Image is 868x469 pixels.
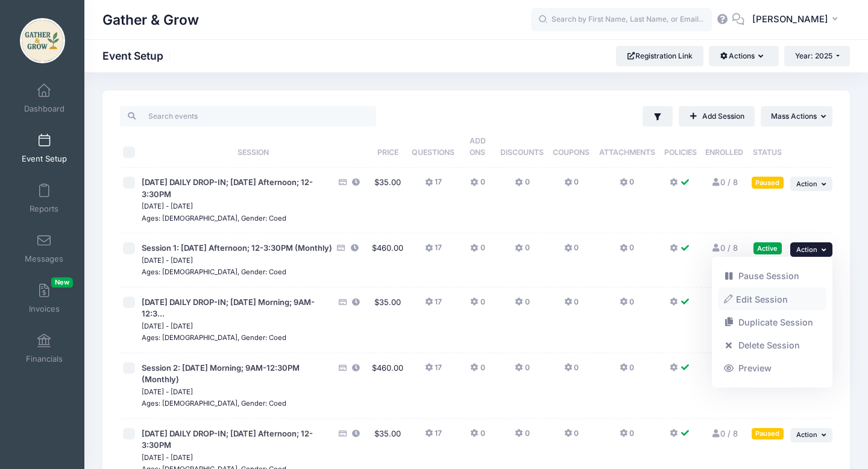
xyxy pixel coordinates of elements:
span: Discounts [500,148,544,157]
button: 0 [515,177,529,194]
button: 0 [564,242,579,260]
a: 0 / 8 [711,363,738,373]
button: 17 [425,177,442,194]
i: This session is currently scheduled to open registration at 07:00 AM America/New York on 09/03/20... [351,298,361,306]
button: Action [790,428,832,442]
button: 0 [564,177,579,194]
span: Action [796,430,817,439]
span: Messages [25,254,63,264]
th: Attachments [594,127,660,168]
small: Ages: [DEMOGRAPHIC_DATA], Gender: Coed [142,268,286,276]
button: 0 [620,242,634,260]
a: Registration Link [616,46,703,66]
span: Coupons [553,148,590,157]
button: 17 [425,428,442,445]
a: 0 / 8 [711,429,738,438]
a: Duplicate Session [718,311,827,334]
button: 0 [620,297,634,314]
small: [DATE] - [DATE] [142,453,193,462]
input: Search events [120,106,376,127]
button: [PERSON_NAME] [744,6,850,34]
i: Accepting Credit Card Payments [338,430,347,438]
span: Mass Actions [771,112,817,121]
span: Action [796,245,817,254]
button: 0 [470,297,485,314]
a: Pause Session [718,265,827,288]
button: Mass Actions [761,106,832,127]
span: Financials [26,354,63,364]
a: Delete Session [718,334,827,357]
div: Paused [752,428,784,439]
th: Coupons [549,127,594,168]
td: $35.00 [368,288,407,353]
span: [DATE] DAILY DROP-IN; [DATE] Afternoon; 12-3:30PM [142,177,313,199]
span: Session 2: [DATE] Morning; 9AM-12:30PM (Monthly) [142,363,300,385]
a: Event Setup [16,127,73,169]
div: Paused [752,177,784,188]
button: 0 [470,242,485,260]
i: Accepting Credit Card Payments [336,244,346,252]
small: Ages: [DEMOGRAPHIC_DATA], Gender: Coed [142,333,286,342]
th: Session [139,127,368,168]
th: Price [368,127,407,168]
th: Status [747,127,787,168]
a: Dashboard [16,77,73,119]
button: 0 [620,428,634,445]
td: $460.00 [368,233,407,288]
img: Gather & Grow [20,18,65,63]
td: $460.00 [368,353,407,419]
i: This session is currently scheduled to open registration at 07:00 AM America/New York on 09/01/20... [351,178,361,186]
a: Preview [718,357,827,380]
button: 17 [425,362,442,380]
span: [DATE] DAILY DROP-IN; [DATE] Morning; 9AM-12:3... [142,297,315,319]
span: Policies [664,148,697,157]
small: [DATE] - [DATE] [142,388,193,396]
a: Reports [16,177,73,219]
i: This session is currently scheduled to pause registration at 12:00 PM America/New York on 09/08/2... [350,244,360,252]
th: Discounts [496,127,549,168]
a: Add Session [679,106,755,127]
a: 0 / 8 [711,243,738,253]
small: Ages: [DEMOGRAPHIC_DATA], Gender: Coed [142,214,286,222]
span: [DATE] DAILY DROP-IN; [DATE] Afternoon; 12-3:30PM [142,429,313,450]
span: Questions [412,148,454,157]
button: 0 [470,362,485,380]
span: Event Setup [22,154,67,164]
th: Policies [659,127,700,168]
button: 0 [564,428,579,445]
button: 0 [515,428,529,445]
span: Dashboard [24,104,64,114]
a: 0 / 8 [711,297,738,307]
span: [PERSON_NAME] [752,13,828,26]
h1: Event Setup [102,49,174,62]
button: 0 [564,297,579,314]
i: Accepting Credit Card Payments [338,364,347,372]
th: Add Ons [459,127,496,168]
button: 17 [425,297,442,314]
span: Add Ons [470,136,486,157]
button: 17 [425,242,442,260]
small: [DATE] - [DATE] [142,256,193,265]
button: Year: 2025 [784,46,850,66]
a: Messages [16,227,73,269]
button: 0 [515,362,529,380]
small: [DATE] - [DATE] [142,202,193,210]
button: Action [790,242,832,257]
button: Actions [709,46,778,66]
a: Financials [16,327,73,370]
button: 0 [620,362,634,380]
div: Active [753,242,782,254]
span: Action [796,180,817,188]
button: 0 [470,428,485,445]
i: This session is currently scheduled to open registration at 07:00 AM America/New York on 09/08/20... [351,430,361,438]
span: Session 1: [DATE] Afternoon; 12-3:30PM (Monthly) [142,243,332,253]
td: $35.00 [368,168,407,233]
button: Action [790,177,832,191]
h1: Gather & Grow [102,6,199,34]
small: Ages: [DEMOGRAPHIC_DATA], Gender: Coed [142,399,286,408]
button: 0 [470,177,485,194]
button: 0 [515,297,529,314]
th: Questions [407,127,459,168]
span: Invoices [29,304,60,314]
span: New [51,277,73,288]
